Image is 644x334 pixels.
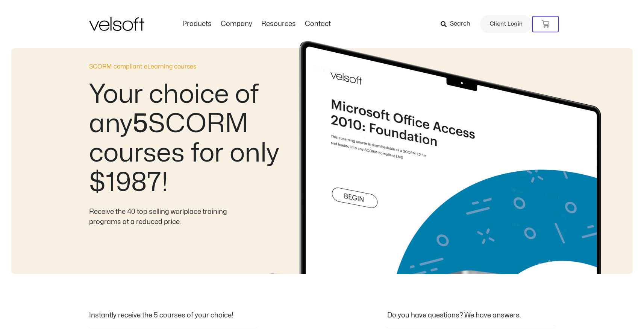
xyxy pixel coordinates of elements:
[300,20,335,28] a: ContactMenu Toggle
[89,310,257,320] div: Instantly receive the 5 courses of your choice!
[450,19,470,29] span: Search
[480,15,532,33] a: Client Login
[178,20,216,28] a: ProductsMenu Toggle
[89,207,256,228] div: Receive the 40 top selling worlplace training programs at a reduced price.
[89,17,144,31] img: Velsoft Training Materials
[216,20,257,28] a: CompanyMenu Toggle
[441,18,476,31] a: Search
[178,20,335,28] nav: Menu
[89,80,280,198] h2: Your choice of any SCORM courses for only $1987!
[132,111,148,137] b: 5
[387,310,555,320] div: Do you have questions? We have answers.
[257,20,300,28] a: ResourcesMenu Toggle
[489,19,523,29] span: Client Login
[89,62,303,71] p: SCORM compliant eLearning courses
